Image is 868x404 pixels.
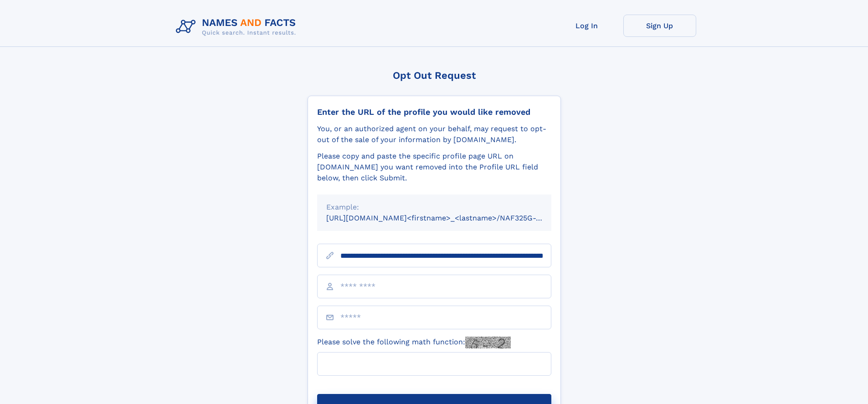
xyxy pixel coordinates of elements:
[317,107,551,117] div: Enter the URL of the profile you would like removed
[317,337,511,348] label: Please solve the following math function:
[172,15,303,39] img: Logo Names and Facts
[317,123,551,145] div: You, or an authorized agent on your behalf, may request to opt-out of the sale of your informatio...
[326,214,569,222] small: [URL][DOMAIN_NAME]<firstname>_<lastname>/NAF325G-xxxxxxxx
[326,202,542,213] div: Example:
[623,15,696,37] a: Sign Up
[308,70,561,81] div: Opt Out Request
[550,15,623,37] a: Log In
[317,151,551,184] div: Please copy and paste the specific profile page URL on [DOMAIN_NAME] you want removed into the Pr...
